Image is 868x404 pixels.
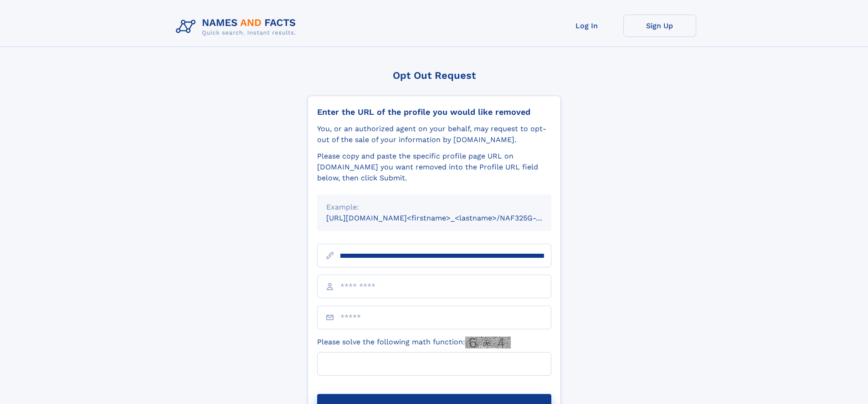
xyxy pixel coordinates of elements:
[308,70,561,81] div: Opt Out Request
[326,202,542,213] div: Example:
[317,107,551,117] div: Enter the URL of the profile you would like removed
[172,15,303,39] img: Logo Names and Facts
[623,15,696,37] a: Sign Up
[550,15,623,37] a: Log In
[317,123,551,145] div: You, or an authorized agent on your behalf, may request to opt-out of the sale of your informatio...
[326,214,569,222] small: [URL][DOMAIN_NAME]<firstname>_<lastname>/NAF325G-xxxxxxxx
[317,151,551,184] div: Please copy and paste the specific profile page URL on [DOMAIN_NAME] you want removed into the Pr...
[317,337,511,348] label: Please solve the following math function:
